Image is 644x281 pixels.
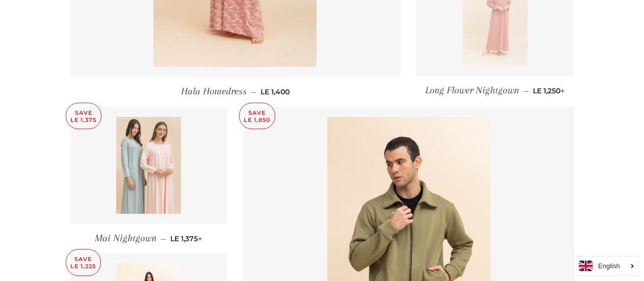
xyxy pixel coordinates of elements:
[261,87,290,96] span: LE 1,400
[161,234,166,243] span: —
[70,224,228,253] a: Mai Nightgown — LE 1,375
[533,86,565,95] span: LE 1,250
[251,87,256,96] span: —
[416,76,574,105] a: Long Flower Nightgown — LE 1,250
[170,234,202,243] span: LE 1,375
[95,233,157,244] span: Mai Nightgown
[66,249,100,275] p: Save LE 1,225
[70,77,401,106] a: Hala Homedress — LE 1,400
[598,263,620,269] i: English
[181,86,247,97] span: Hala Homedress
[240,103,275,129] p: Save LE 1,850
[66,103,101,129] p: Save LE 1,375
[425,85,519,96] span: Long Flower Nightgown
[579,261,633,271] a: English
[523,86,529,95] span: —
